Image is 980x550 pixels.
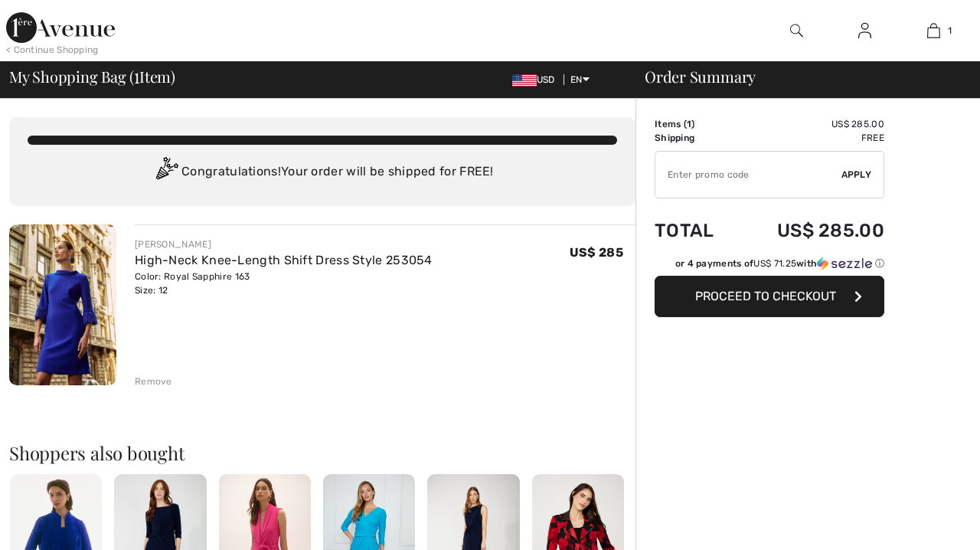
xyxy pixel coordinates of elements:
td: Total [655,205,737,257]
a: 1 [900,21,967,40]
span: Apply [841,168,872,182]
div: Congratulations! Your order will be shipped for FREE! [28,157,617,188]
td: Items ( ) [655,117,737,131]
span: US$ 71.25 [753,258,796,269]
div: [PERSON_NAME] [135,237,433,251]
div: Order Summary [626,69,971,84]
a: High-Neck Knee-Length Shift Dress Style 253054 [135,253,433,267]
span: 1 [134,65,139,85]
img: US Dollar [512,74,537,87]
span: My Shopping Bag ( Item) [9,69,175,84]
span: US$ 285 [570,245,623,260]
h2: Shoppers also bought [9,444,635,462]
span: 1 [687,119,691,129]
div: or 4 payments ofUS$ 71.25withSezzle Click to learn more about Sezzle [655,257,884,276]
td: Shipping [655,131,737,145]
img: Congratulation2.svg [151,157,181,188]
img: High-Neck Knee-Length Shift Dress Style 253054 [9,224,116,385]
input: Promo code [655,152,841,198]
span: EN [570,74,590,85]
td: US$ 285.00 [737,205,884,257]
img: Sezzle [817,257,872,270]
a: Sign In [846,21,884,41]
img: search the website [790,21,803,40]
div: < Continue Shopping [6,43,99,57]
span: Proceed to Checkout [695,289,836,303]
div: Remove [135,375,172,388]
img: My Info [858,21,871,40]
td: Free [737,131,884,145]
button: Proceed to Checkout [655,276,884,317]
span: 1 [948,24,952,38]
div: or 4 payments of with [675,257,884,270]
img: 1ère Avenue [6,12,115,43]
div: Color: Royal Sapphire 163 Size: 12 [135,270,433,297]
img: My Bag [927,21,940,40]
td: US$ 285.00 [737,117,884,131]
span: USD [512,74,561,85]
